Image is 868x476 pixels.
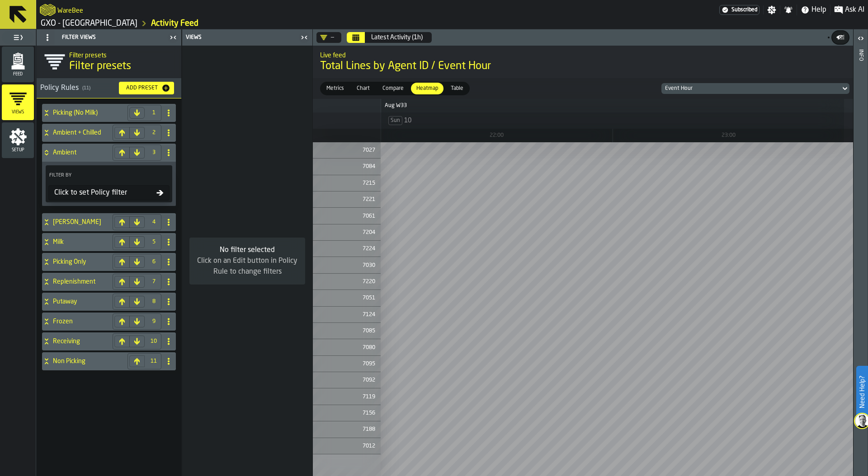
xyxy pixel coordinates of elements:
[47,171,154,180] label: Filter By
[353,84,373,93] span: Chart
[858,47,864,474] div: Info
[38,30,167,45] div: Filter Views
[313,175,381,191] div: 7215
[42,332,109,350] div: Receiving
[42,213,109,231] div: Chill Costa
[2,110,34,115] span: Views
[325,279,375,285] span: 7220
[444,82,470,95] label: button-switch-multi-Table
[327,345,375,351] span: 7080
[2,84,34,121] li: menu Views
[857,367,867,417] label: Need Help?
[313,356,381,372] div: 7095
[316,32,341,43] div: DropdownMenuValue-
[325,262,375,269] span: 7030
[53,278,109,285] h4: Replenishment
[313,208,381,224] div: 7061
[381,129,612,142] div: hour: 22:00
[376,82,410,95] label: button-switch-multi-Compare
[313,438,381,454] div: 7012
[313,421,381,438] div: 7188
[413,84,442,93] span: Heatmap
[327,377,375,383] span: 7092
[53,358,124,365] h4: Non Picking
[325,229,375,236] span: 7204
[150,299,157,305] span: 8
[613,129,844,142] div: hour: 23:00
[197,245,298,256] div: No filter selected
[404,117,411,124] span: 10
[327,427,375,433] span: 7188
[320,82,350,95] label: button-switch-multi-Metrics
[150,149,157,156] span: 3
[313,307,381,323] div: 7124
[42,104,124,122] div: Picking (No Milk)
[42,253,109,271] div: Picking Only
[42,233,109,251] div: Milk
[313,389,381,405] div: 7119
[320,34,334,41] div: DropdownMenuValue-
[53,338,109,345] h4: Receiving
[411,83,443,94] div: thumb
[40,83,112,93] div: Policy Rules
[167,32,179,43] label: button-toggle-Close me
[445,83,469,94] div: thumb
[69,59,131,74] span: Filter presets
[327,328,375,334] span: 7085
[150,358,157,364] span: 11
[347,32,365,43] button: Select date range Select date range
[41,19,137,28] a: link-to-/wh/i/ae0cd702-8cb1-4091-b3be-0aee77957c79
[320,50,846,59] h2: Sub Title
[719,5,759,15] div: Menu Subscription
[410,82,444,95] label: button-switch-multi-Heatmap
[313,323,381,339] div: 7085
[764,5,780,14] label: button-toggle-Settings
[379,84,407,93] span: Compare
[347,32,432,43] div: Select date range
[366,28,428,47] button: Select date range
[325,213,375,219] span: 7061
[313,274,381,290] div: 7220
[150,219,157,225] span: 4
[325,147,375,154] span: 7027
[313,372,381,388] div: 7092
[327,361,375,367] span: 7095
[150,110,157,116] span: 1
[854,31,867,47] label: button-toggle-Open
[323,84,348,93] span: Metrics
[150,279,157,285] span: 7
[82,85,90,91] span: ( 11 )
[854,29,868,476] header: Info
[313,224,381,241] div: 7204
[150,130,157,136] span: 2
[184,34,298,41] div: Views
[2,31,34,44] label: button-toggle-Toggle Full Menu
[313,142,381,159] div: 7027
[2,72,34,77] span: Feed
[371,34,423,41] div: Latest Activity (1h)
[351,83,375,94] div: thumb
[665,85,837,92] div: DropdownMenuValue-eventHour
[327,410,375,416] span: 7156
[119,82,174,94] button: button-Add Preset
[325,180,375,187] span: 7215
[42,352,124,370] div: Non Picking
[53,298,109,305] h4: Putaway
[313,46,853,78] div: title-Total Lines by Agent ID / Event Hour
[313,290,381,306] div: 7051
[325,246,375,252] span: 7224
[150,259,157,265] span: 6
[327,312,375,318] span: 7124
[197,256,298,277] div: Click on an Edit button in Policy Rule to change filters
[182,29,312,46] header: Views
[321,83,349,94] div: thumb
[350,82,376,95] label: button-switch-multi-Chart
[327,443,375,449] span: 7012
[53,109,124,117] h4: Picking (No Milk)
[388,116,402,125] span: Sun
[832,31,849,44] button: button-
[313,340,381,356] div: 7080
[53,129,109,136] h4: Ambient + Chilled
[53,258,109,266] h4: Picking Only
[2,122,34,159] li: menu Setup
